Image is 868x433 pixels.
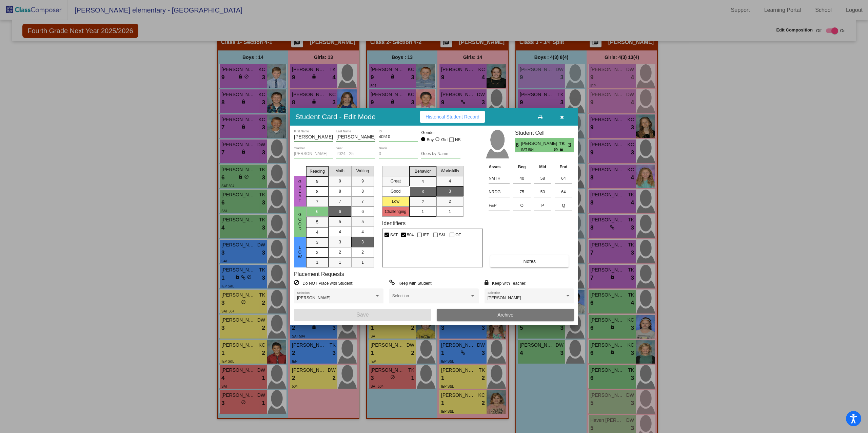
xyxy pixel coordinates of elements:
[421,152,460,156] input: goes by name
[497,312,513,318] span: Archive
[423,231,429,239] span: IEP
[487,163,511,171] th: Asses
[439,231,447,239] span: S&L
[515,141,521,149] span: 6
[485,280,527,286] label: = Keep with Teacher:
[339,188,341,194] span: 8
[297,212,303,231] span: Good
[379,135,418,139] input: Enter ID
[356,168,369,174] span: Writing
[361,209,364,215] span: 6
[449,209,451,215] span: 1
[488,296,521,300] span: [PERSON_NAME]
[310,168,325,174] span: Reading
[521,147,554,152] span: SAT 504
[316,259,318,265] span: 1
[361,219,364,225] span: 5
[553,163,574,171] th: End
[490,255,569,267] button: Notes
[316,239,318,245] span: 3
[339,259,341,265] span: 1
[297,179,303,203] span: Great
[449,178,451,184] span: 4
[559,140,568,147] span: TK
[415,168,431,174] span: Behavior
[427,137,434,143] div: Boy
[515,130,574,136] h3: Student Cell
[426,114,479,120] span: Historical Student Record
[421,199,424,205] span: 2
[339,239,341,245] span: 3
[361,249,364,255] span: 2
[294,309,431,321] button: Save
[339,209,341,215] span: 6
[339,229,341,235] span: 4
[361,178,364,184] span: 9
[294,152,333,156] input: teacher
[389,280,433,286] label: = Keep with Student:
[339,178,341,184] span: 9
[339,198,341,204] span: 7
[421,178,424,185] span: 4
[316,189,318,195] span: 8
[455,136,461,144] span: NB
[316,229,318,235] span: 4
[339,249,341,255] span: 2
[361,239,364,245] span: 3
[568,141,574,149] span: 3
[521,140,558,147] span: [PERSON_NAME]
[361,198,364,204] span: 7
[420,111,485,123] button: Historical Student Record
[449,188,451,194] span: 3
[316,209,318,215] span: 6
[297,245,303,259] span: Low
[379,152,418,156] input: grade
[511,163,532,171] th: Beg
[449,198,451,204] span: 2
[295,112,376,121] h3: Student Card - Edit Mode
[407,231,414,239] span: 504
[294,280,353,286] label: = Do NOT Place with Student:
[356,312,369,318] span: Save
[335,168,344,174] span: Math
[316,178,318,185] span: 9
[523,259,536,264] span: Notes
[339,219,341,225] span: 5
[421,189,424,195] span: 3
[441,168,459,174] span: Workskills
[489,187,510,197] input: assessment
[382,220,406,226] label: Identifiers
[316,219,318,225] span: 5
[361,259,364,265] span: 1
[316,250,318,256] span: 2
[421,130,460,136] mat-label: Gender
[361,229,364,235] span: 4
[421,209,424,215] span: 1
[297,296,331,300] span: [PERSON_NAME]
[489,173,510,183] input: assessment
[390,231,398,239] span: SAT
[489,200,510,211] input: assessment
[294,271,344,277] label: Placement Requests
[336,152,375,156] input: year
[455,231,461,239] span: OT
[361,188,364,194] span: 8
[316,199,318,205] span: 7
[437,309,574,321] button: Archive
[441,137,448,143] div: Girl
[532,163,553,171] th: Mid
